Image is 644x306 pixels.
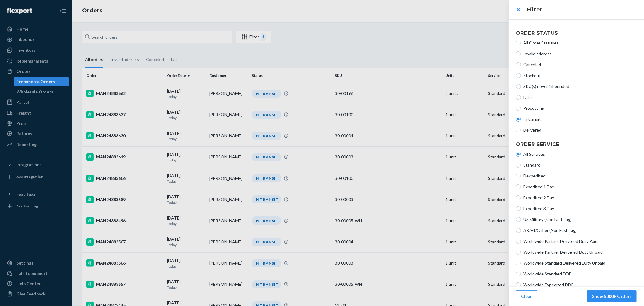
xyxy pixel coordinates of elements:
input: All Services [516,152,521,157]
input: Worldwide Standard DDP [516,272,521,276]
input: Late [516,95,521,100]
input: Expedited 2 Day [516,195,521,200]
span: Expedited 2 Day [523,195,637,201]
h4: Order Status [516,30,637,37]
input: All Order Statuses [516,41,521,45]
input: Expedited 1 Day [516,184,521,189]
input: Worldwide Standard Delivered Duty Unpaid [516,261,521,265]
span: In transit [523,116,637,122]
input: In transit [516,117,521,122]
input: Stockout [516,73,521,78]
button: Clear [516,290,537,302]
input: Worldwide Partner Delivered Duty Unpaid [516,250,521,255]
span: AK/HI/Other (Non Fast Tag) [523,227,637,233]
input: Worldwide Partner Delivered Duty Paid [516,239,521,244]
h3: Filter [527,6,637,14]
span: Worldwide Expedited DDP [523,282,637,288]
span: US Military (Non Fast Tag) [523,216,637,223]
input: Processing [516,106,521,111]
span: All Services [523,151,637,157]
span: Stockout [523,73,637,79]
span: Chat [13,4,26,10]
input: Invalid address [516,51,521,56]
span: Invalid address [523,51,637,57]
button: Show 5000+ Orders [587,290,637,302]
input: Worldwide Expedited DDP [516,282,521,287]
span: Worldwide Partner Delivered Duty Paid [523,238,637,244]
span: All Order Statuses [523,40,637,46]
span: Late [523,94,637,100]
span: Processing [523,105,637,111]
span: Expedited 3 Day [523,206,637,212]
input: Flexpedited [516,174,521,178]
input: US Military (Non Fast Tag) [516,217,521,222]
span: Standard [523,162,637,168]
input: Standard [516,163,521,168]
span: Worldwide Standard DDP [523,271,637,277]
span: Worldwide Standard Delivered Duty Unpaid [523,260,637,266]
span: Canceled [523,62,637,68]
button: close [512,4,524,16]
input: Canceled [516,62,521,67]
input: Delivered [516,128,521,132]
span: Expedited 1 Day [523,184,637,190]
input: Expedited 3 Day [516,206,521,211]
span: Delivered [523,127,637,133]
h4: Order Service [516,141,637,148]
input: SKU(s) never inbounded [516,84,521,89]
span: Worldwide Partner Delivered Duty Unpaid [523,249,637,255]
input: AK/HI/Other (Non Fast Tag) [516,228,521,233]
span: Flexpedited [523,173,637,179]
span: SKU(s) never inbounded [523,83,637,90]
